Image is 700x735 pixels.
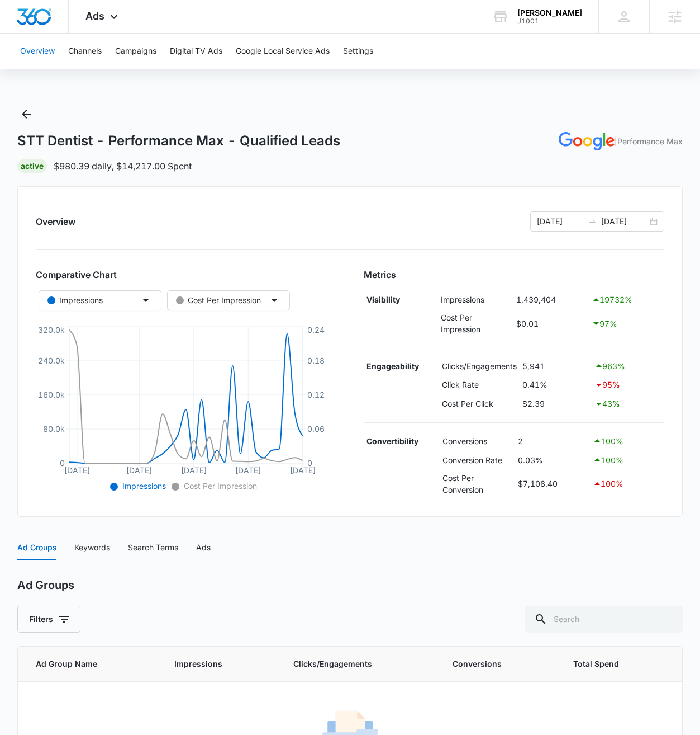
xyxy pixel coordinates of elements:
[38,356,65,365] tspan: 240.0k
[170,34,222,69] button: Digital TV Ads
[47,294,103,307] div: Impressions
[68,34,102,69] button: Channels
[439,394,520,413] td: Cost Per Click
[593,434,661,447] div: 100 %
[594,359,661,373] div: 963 %
[36,658,131,670] span: Ad Group Name
[440,450,515,469] td: Conversion Rate
[307,356,325,365] tspan: 0.18
[515,450,590,469] td: 0.03%
[592,293,661,307] div: 19732 %
[514,309,589,338] td: $0.01
[588,217,597,226] span: to
[120,481,166,491] span: Impressions
[127,465,153,474] tspan: [DATE]
[181,465,207,474] tspan: [DATE]
[438,309,513,338] td: Cost Per Impression
[515,432,590,451] td: 2
[515,469,590,498] td: $7,108.40
[17,159,47,173] div: Active
[17,541,56,554] div: Ad Groups
[17,133,340,149] h1: STT Dentist - Performance Max - Qualified Leads
[517,17,582,25] div: account id
[520,375,592,394] td: 0.41%
[514,290,589,309] td: 1,439,404
[439,356,520,375] td: Clicks/Engagements
[594,378,661,392] div: 95 %
[128,541,178,554] div: Search Terms
[38,324,65,334] tspan: 320.0k
[588,217,597,226] span: swap-right
[64,465,90,474] tspan: [DATE]
[366,295,400,304] strong: Visibility
[601,215,647,228] input: End date
[293,658,409,670] span: Clicks/Engagements
[525,606,683,633] input: Search
[307,324,325,334] tspan: 0.24
[20,34,55,69] button: Overview
[236,34,330,69] button: Google Local Service Ads
[517,8,582,17] div: account name
[453,658,530,670] span: Conversions
[43,424,65,434] tspan: 80.0k
[115,34,156,69] button: Campaigns
[438,290,513,309] td: Impressions
[615,135,683,147] p: | Performance Max
[74,541,110,554] div: Keywords
[537,215,583,228] input: Start date
[520,394,592,413] td: $2.39
[17,606,80,633] button: Filters
[440,469,515,498] td: Cost Per Conversion
[439,375,520,394] td: Click Rate
[38,390,65,399] tspan: 160.0k
[366,436,418,446] strong: Convertibility
[174,658,250,670] span: Impressions
[593,453,661,467] div: 100 %
[364,268,664,281] h3: Metrics
[592,317,661,330] div: 97 %
[307,458,312,468] tspan: 0
[307,390,325,399] tspan: 0.12
[17,578,74,592] h2: Ad Groups
[39,290,161,310] button: Impressions
[182,481,257,491] span: Cost Per Impression
[54,159,192,173] p: $980.39 daily , $14,217.00 Spent
[196,541,211,554] div: Ads
[593,477,661,491] div: 100 %
[85,10,104,22] span: Ads
[573,658,648,670] span: Total Spend
[559,132,615,150] img: GOOGLE_ADS
[167,290,290,310] button: Cost Per Impression
[176,294,261,307] div: Cost Per Impression
[36,215,75,228] h2: Overview
[290,465,316,474] tspan: [DATE]
[17,105,35,123] button: Back
[343,34,373,69] button: Settings
[520,356,592,375] td: 5,941
[594,397,661,411] div: 43 %
[366,361,419,371] strong: Engageability
[307,424,325,434] tspan: 0.06
[236,465,261,474] tspan: [DATE]
[440,432,515,451] td: Conversions
[36,268,336,281] h3: Comparative Chart
[60,458,65,468] tspan: 0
